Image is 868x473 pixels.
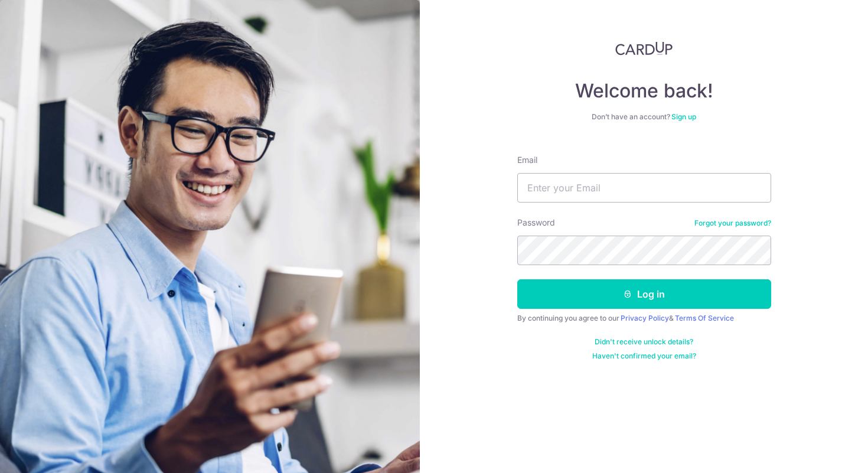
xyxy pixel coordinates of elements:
[675,314,734,322] a: Terms Of Service
[517,314,771,323] div: By continuing you agree to our &
[671,112,696,121] a: Sign up
[517,79,771,103] h4: Welcome back!
[517,279,771,309] button: Log in
[592,351,696,361] a: Haven't confirmed your email?
[517,154,537,166] label: Email
[615,41,673,56] img: CardUp Logo
[517,173,771,203] input: Enter your Email
[595,337,693,347] a: Didn't receive unlock details?
[517,112,771,122] div: Don’t have an account?
[517,217,555,229] label: Password
[621,314,669,322] a: Privacy Policy
[694,218,771,228] a: Forgot your password?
